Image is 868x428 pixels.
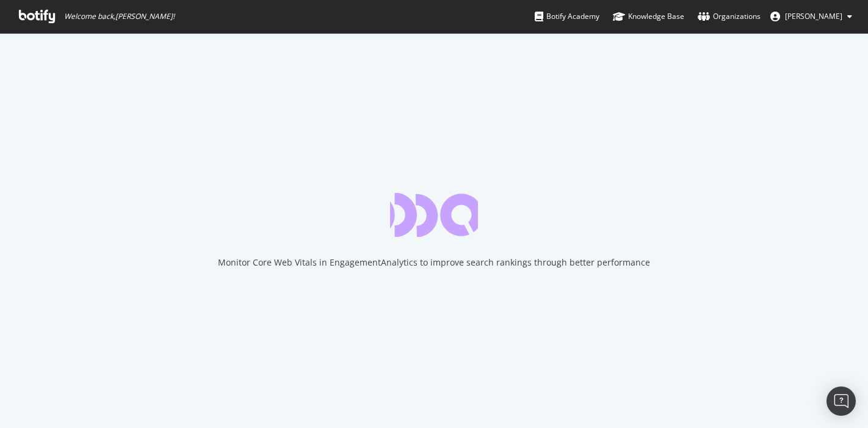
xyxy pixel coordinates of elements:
[761,7,862,26] button: [PERSON_NAME]
[390,193,478,237] div: animation
[535,10,599,23] div: Botify Academy
[218,256,650,269] div: Monitor Core Web Vitals in EngagementAnalytics to improve search rankings through better performance
[826,386,856,416] div: Open Intercom Messenger
[613,10,684,23] div: Knowledge Base
[785,11,842,21] span: Jean-Baptiste Picot
[64,12,175,21] span: Welcome back, [PERSON_NAME] !
[698,10,761,23] div: Organizations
